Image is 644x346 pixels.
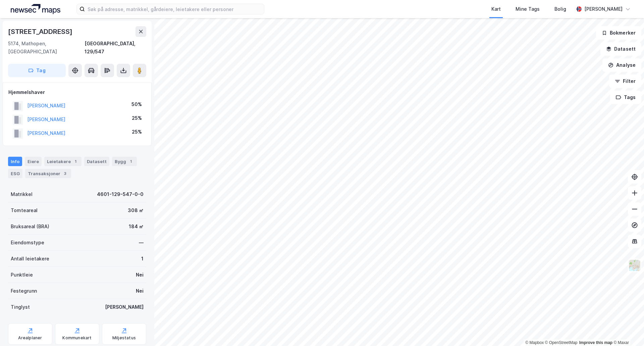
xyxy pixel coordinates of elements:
button: Datasett [600,42,641,56]
div: 25% [132,114,142,122]
div: Nei [136,287,144,295]
div: Info [8,157,22,166]
div: 1 [127,158,134,165]
a: OpenStreetMap [545,340,578,345]
div: Punktleie [11,271,33,279]
button: Tags [610,91,641,104]
div: Bruksareal (BRA) [11,223,49,231]
div: Matrikkel [11,190,33,198]
div: — [139,239,144,247]
img: logo.a4113a55bc3d86da70a041830d287a7e.svg [11,4,60,14]
div: Hjemmelshaver [8,88,146,96]
div: Mine Tags [516,5,540,13]
button: Tag [8,64,66,77]
img: Z [628,259,641,272]
div: [PERSON_NAME] [105,303,144,311]
div: 1 [141,255,144,263]
div: 4601-129-547-0-0 [97,190,144,198]
div: Bygg [112,157,137,166]
div: Miljøstatus [112,335,136,341]
input: Søk på adresse, matrikkel, gårdeiere, leietakere eller personer [85,4,264,14]
div: ESG [8,169,22,178]
div: Tomteareal [11,206,38,214]
div: 50% [131,100,142,108]
div: 5174, Mathopen, [GEOGRAPHIC_DATA] [8,40,85,56]
div: Kontrollprogram for chat [610,314,644,346]
div: 3 [62,170,68,177]
div: Eiere [25,157,42,166]
div: Tinglyst [11,303,30,311]
div: Festegrunn [11,287,37,295]
button: Filter [609,75,641,88]
button: Analyse [602,58,641,72]
div: Bolig [554,5,566,13]
div: Nei [136,271,144,279]
a: Mapbox [525,340,544,345]
iframe: Chat Widget [610,314,644,346]
div: 308 ㎡ [128,206,144,214]
div: Datasett [84,157,109,166]
div: Leietakere [44,157,82,166]
div: [STREET_ADDRESS] [8,26,74,37]
div: [PERSON_NAME] [584,5,623,13]
div: [GEOGRAPHIC_DATA], 129/547 [85,40,146,56]
div: 25% [132,128,142,136]
div: Eiendomstype [11,239,44,247]
a: Improve this map [579,340,612,345]
div: Transaksjoner [25,169,71,178]
div: Antall leietakere [11,255,49,263]
div: Kommunekart [62,335,92,341]
div: 1 [72,158,79,165]
div: 184 ㎡ [129,223,144,231]
div: Kart [491,5,501,13]
div: Arealplaner [18,335,42,341]
button: Bokmerker [596,26,641,40]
